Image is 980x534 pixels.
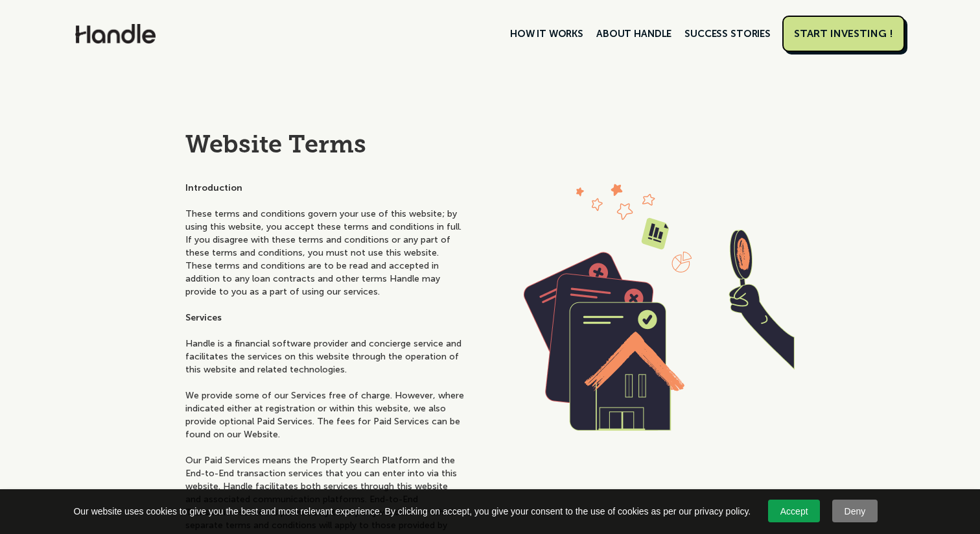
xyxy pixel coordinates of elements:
a: SUCCESS STORIES [678,23,777,45]
a: START INVESTING ! [782,16,905,52]
h1: Website Terms [185,132,795,161]
span: Our website uses cookies to give you the best and most relevant experience. By clicking on accept... [73,505,751,518]
div: START INVESTING ! [794,27,893,40]
a: HOW IT WORKS [504,23,590,45]
strong: Introduction [185,182,242,193]
a: Accept [768,500,820,522]
strong: Services ‍ ‍ [185,312,222,323]
a: Deny [832,500,878,522]
a: ABOUT HANDLE [590,23,678,45]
